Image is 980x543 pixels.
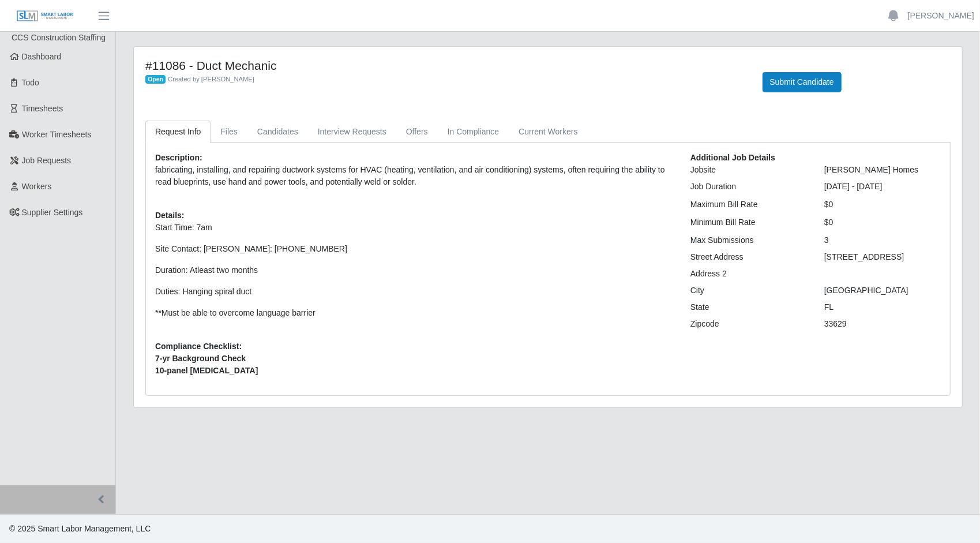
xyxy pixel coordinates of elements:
b: Additional Job Details [690,153,775,162]
p: Site Contact: [PERSON_NAME]: [PHONE_NUMBER] [155,243,673,255]
div: City [682,284,816,297]
b: Compliance Checklist: [155,342,242,351]
a: Request Info [145,121,211,143]
a: In Compliance [438,121,509,143]
img: SLM Logo [16,10,74,23]
p: Start Time: 7am [155,222,673,234]
div: Maximum Bill Rate [682,199,816,211]
span: Workers [22,182,52,191]
span: Dashboard [22,52,62,61]
div: Job Duration [682,181,816,193]
span: Created by [PERSON_NAME] [168,76,254,83]
a: Current Workers [509,121,587,143]
button: Submit Candidate [763,72,842,92]
div: [STREET_ADDRESS] [816,251,949,263]
span: Timesheets [22,104,63,113]
p: Duties: Hanging spiral duct [155,286,673,298]
b: Description: [155,153,202,162]
p: **Must be able to overcome language barrier [155,307,673,319]
a: Offers [396,121,438,143]
b: Details: [155,211,185,220]
a: [PERSON_NAME] [908,10,974,22]
span: Worker Timesheets [22,130,91,139]
span: CCS Construction Staffing [12,33,106,42]
div: [DATE] - [DATE] [816,181,949,193]
p: Duration: Atleast two months [155,264,673,276]
div: [PERSON_NAME] Homes [816,164,949,176]
div: Zipcode [682,318,816,330]
span: Supplier Settings [22,208,83,217]
div: $0 [816,216,949,229]
a: Interview Requests [308,121,396,143]
span: © 2025 Smart Labor Management, LLC [9,524,151,533]
div: Street Address [682,251,816,263]
div: State [682,301,816,313]
span: 7-yr Background Check [155,353,673,365]
div: Jobsite [682,164,816,176]
a: Files [211,121,247,143]
div: [GEOGRAPHIC_DATA] [816,284,949,297]
h4: #11086 - Duct Mechanic [145,58,745,73]
span: Todo [22,78,39,87]
div: Address 2 [682,268,816,280]
span: Job Requests [22,156,72,165]
div: $0 [816,199,949,211]
div: Max Submissions [682,234,816,246]
div: 3 [816,234,949,246]
div: Minimum Bill Rate [682,216,816,229]
a: Candidates [247,121,308,143]
div: 33629 [816,318,949,330]
span: Open [145,75,166,84]
p: fabricating, installing, and repairing ductwork systems for HVAC (heating, ventilation, and air c... [155,164,673,188]
div: FL [816,301,949,313]
span: 10-panel [MEDICAL_DATA] [155,365,673,377]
